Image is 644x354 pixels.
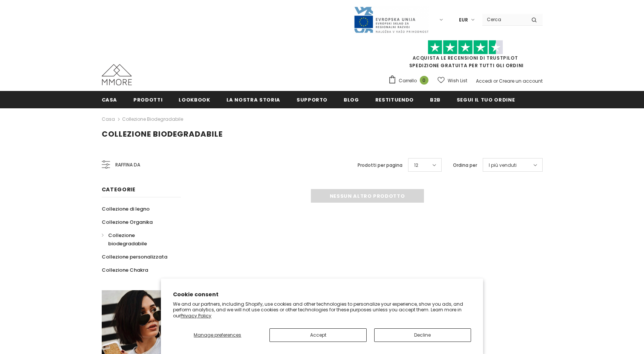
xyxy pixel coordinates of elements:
[108,232,147,247] span: Collezione biodegradabile
[358,162,402,169] label: Prodotti per pagina
[194,332,241,338] span: Manage preferences
[102,229,173,250] a: Collezione biodegradabile
[102,205,150,212] span: Collezione di legno
[344,96,359,103] span: Blog
[102,219,153,226] span: Collezione Organika
[414,162,418,169] span: 12
[457,91,515,108] a: Segui il tuo ordine
[453,162,477,169] label: Ordina per
[457,96,515,103] span: Segui il tuo ordine
[102,129,223,139] span: Collezione biodegradabile
[173,291,471,299] h2: Cookie consent
[413,55,518,61] a: Acquista le recensioni di TrustPilot
[181,312,211,319] a: Privacy Policy
[269,328,366,342] button: Accept
[102,250,167,263] a: Collezione personalizzata
[375,91,414,108] a: Restituendo
[388,75,432,86] a: Carrello 0
[102,186,136,193] span: Categorie
[459,16,468,24] span: EUR
[133,96,162,103] span: Prodotti
[226,96,280,103] span: La nostra storia
[448,77,467,85] span: Wish List
[476,78,492,84] a: Accedi
[179,96,210,103] span: Lookbook
[375,96,414,103] span: Restituendo
[173,301,471,319] p: We and our partners, including Shopify, use cookies and other technologies to personalize your ex...
[102,263,148,277] a: Collezione Chakra
[122,116,183,122] a: Collezione biodegradabile
[173,328,262,342] button: Manage preferences
[226,91,280,108] a: La nostra storia
[428,40,503,55] img: Fidati di Pilot Stars
[499,78,543,84] a: Creare un account
[430,96,441,103] span: B2B
[399,77,417,85] span: Carrello
[420,76,428,85] span: 0
[102,96,118,103] span: Casa
[437,74,467,87] a: Wish List
[344,91,359,108] a: Blog
[353,16,429,23] a: Javni Razpis
[388,43,543,69] span: SPEDIZIONE GRATUITA PER TUTTI GLI ORDINI
[102,253,167,260] span: Collezione personalizzata
[430,91,441,108] a: B2B
[297,96,327,103] span: supporto
[102,91,118,108] a: Casa
[115,161,140,169] span: Raffina da
[102,266,148,274] span: Collezione Chakra
[482,14,526,25] input: Search Site
[493,78,498,84] span: or
[489,162,517,169] span: I più venduti
[179,91,210,108] a: Lookbook
[297,91,327,108] a: supporto
[353,6,429,34] img: Javni Razpis
[102,115,115,124] a: Casa
[102,202,150,215] a: Collezione di legno
[133,91,162,108] a: Prodotti
[102,215,153,229] a: Collezione Organika
[374,328,471,342] button: Decline
[102,64,132,85] img: Casi MMORE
